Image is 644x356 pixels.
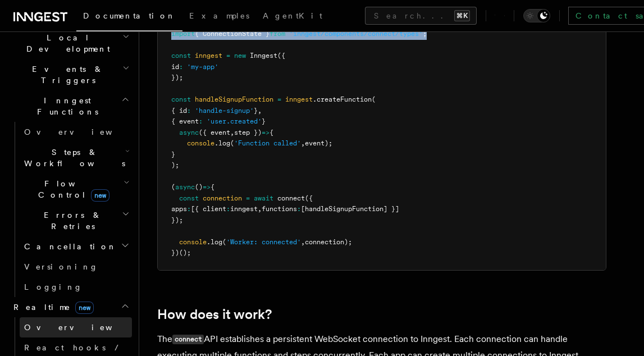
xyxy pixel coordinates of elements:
[203,194,242,202] span: connection
[195,30,270,38] span: { ConnectionState }
[171,249,191,257] span: })();
[24,127,140,136] span: Overview
[20,205,132,236] button: Errors & Retries
[270,129,273,136] span: {
[234,139,301,147] span: 'Function called'
[277,95,281,103] span: =
[222,238,226,246] span: (
[372,95,376,103] span: (
[9,63,122,86] span: Events & Triggers
[258,107,262,115] span: ,
[305,238,352,246] span: connection);
[9,59,132,90] button: Events & Triggers
[187,205,191,213] span: :
[20,317,132,337] a: Overview
[199,117,203,125] span: :
[191,205,226,213] span: [{ client
[195,183,203,191] span: ()
[171,205,187,213] span: apps
[20,257,132,277] a: Versioning
[172,335,204,344] code: connect
[24,323,140,332] span: Overview
[211,183,214,191] span: {
[171,95,191,103] span: const
[20,147,125,169] span: Steps & Workflows
[254,194,273,202] span: await
[230,129,234,136] span: ,
[179,129,199,136] span: async
[365,7,477,25] button: Search...⌘K
[9,95,121,117] span: Inngest Functions
[9,122,132,297] div: Inngest Functions
[179,238,207,246] span: console
[171,52,191,60] span: const
[313,95,372,103] span: .createFunction
[301,205,399,213] span: [handleSignupFunction] }]
[179,63,183,71] span: :
[171,183,175,191] span: (
[207,117,262,125] span: 'user.created'
[9,32,122,54] span: Local Development
[250,52,277,60] span: Inngest
[171,161,179,169] span: );
[305,139,332,147] span: event);
[76,3,182,31] a: Documentation
[91,189,109,202] span: new
[20,277,132,297] a: Logging
[20,241,117,252] span: Cancellation
[301,238,305,246] span: ,
[289,30,423,38] span: 'inngest/components/connect/types'
[195,107,254,115] span: 'handle-signup'
[301,139,305,147] span: ,
[20,236,132,257] button: Cancellation
[203,183,211,191] span: =>
[187,107,191,115] span: :
[423,30,427,38] span: ;
[24,282,83,291] span: Logging
[254,107,258,115] span: }
[171,150,175,158] span: }
[75,302,94,314] span: new
[305,194,313,202] span: ({
[189,11,249,20] span: Examples
[20,209,122,232] span: Errors & Retries
[171,117,199,125] span: { event
[187,139,214,147] span: console
[9,28,132,59] button: Local Development
[157,307,272,322] a: How does it work?
[9,302,94,313] span: Realtime
[207,238,222,246] span: .log
[9,90,132,122] button: Inngest Functions
[187,63,218,71] span: 'my-app'
[226,52,230,60] span: =
[24,262,98,271] span: Versioning
[195,95,273,103] span: handleSignupFunction
[277,194,305,202] span: connect
[230,139,234,147] span: (
[523,9,550,22] button: Toggle dark mode
[258,205,262,213] span: ,
[262,205,297,213] span: functions
[171,63,179,71] span: id
[199,129,230,136] span: ({ event
[226,205,230,213] span: :
[256,3,329,30] a: AgentKit
[20,122,132,142] a: Overview
[171,216,183,224] span: });
[285,95,313,103] span: inngest
[230,205,258,213] span: inngest
[179,194,199,202] span: const
[214,139,230,147] span: .log
[234,129,262,136] span: step })
[171,74,183,81] span: });
[9,297,132,317] button: Realtimenew
[454,10,470,21] kbd: ⌘K
[20,178,124,200] span: Flow Control
[246,194,250,202] span: =
[175,183,195,191] span: async
[20,142,132,174] button: Steps & Workflows
[83,11,176,20] span: Documentation
[270,30,285,38] span: from
[262,117,266,125] span: }
[226,238,301,246] span: 'Worker: connected'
